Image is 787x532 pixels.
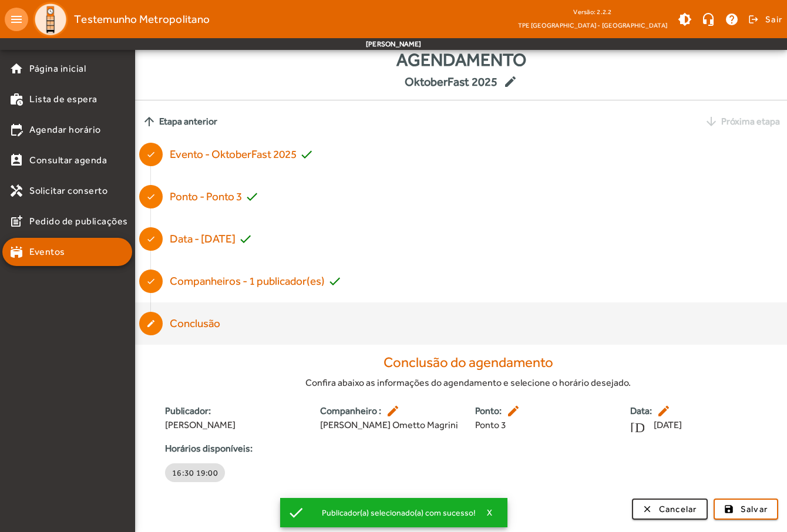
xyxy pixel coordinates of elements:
span: [PERSON_NAME] [165,418,306,432]
div: Conclusão [170,315,220,332]
div: Companheiros - 1 publicador(es) [170,273,342,290]
div: Confira abaixo as informações do agendamento e selecione o horário desejado. [163,376,773,390]
span: Consultar agenda [29,153,107,167]
button: Salvar [714,499,779,520]
span: Ponto 3 [475,418,616,432]
span: Etapa anterior [159,115,217,129]
mat-icon: create [146,319,156,328]
mat-icon: check [300,147,314,161]
mat-icon: edit [386,404,400,418]
img: Logo TPE [33,2,68,37]
div: Versão: 2.2.2 [518,5,667,19]
mat-icon: [DATE] [630,418,644,432]
div: Ponto - Ponto 3 [170,188,259,206]
span: Eventos [29,245,65,259]
span: Cancelar [659,503,697,516]
mat-icon: check [238,232,253,246]
span: Agendamento [135,46,787,73]
span: Lista de espera [29,92,97,106]
span: Sair [765,10,782,29]
span: Agendar horário [29,123,101,137]
button: Sair [746,11,782,28]
mat-icon: done [146,192,156,201]
mat-icon: arrow_upward [142,115,156,129]
div: Data - [DATE] [170,231,253,248]
mat-icon: handyman [9,184,23,198]
span: Pedido de publicações [29,214,128,228]
strong: Companheiro : [320,404,381,418]
strong: Horários disponíveis: [165,442,771,456]
span: [DATE] [654,418,682,432]
h4: Conclusão do agendamento [163,354,773,371]
strong: Publicador: [165,404,211,418]
mat-icon: done [146,150,156,159]
span: [PERSON_NAME] Ometto Magrini [320,418,461,432]
mat-icon: menu [5,8,28,31]
mat-icon: edit [506,404,520,418]
mat-icon: post_add [9,214,23,228]
mat-icon: home [9,62,23,76]
strong: Data: [630,404,652,418]
mat-icon: done [146,277,156,286]
span: Testemunho Metropolitano [74,10,210,29]
mat-icon: check [328,274,342,288]
div: Publicador(a) selecionado(a) com sucesso! [312,504,476,521]
span: Salvar [741,503,768,516]
a: Testemunho Metropolitano [28,2,210,37]
mat-icon: stadium [9,245,23,259]
mat-icon: done [146,234,156,244]
span: Página inicial [29,62,86,76]
span: 16:30 19:00 [172,467,218,479]
span: X [487,507,493,518]
mat-icon: work_history [9,92,23,106]
button: X [476,507,505,518]
span: Solicitar conserto [29,184,107,198]
mat-icon: check [245,190,259,204]
mat-icon: edit [657,404,671,418]
span: TPE [GEOGRAPHIC_DATA] - [GEOGRAPHIC_DATA] [518,19,667,31]
mat-icon: edit [503,75,517,89]
span: OktoberFast 2025 [405,73,497,90]
strong: Ponto: [475,404,502,418]
mat-icon: edit_calendar [9,123,23,137]
mat-icon: perm_contact_calendar [9,153,23,167]
div: Evento - OktoberFast 2025 [170,146,314,163]
mat-icon: check [287,504,305,521]
button: Cancelar [632,499,708,520]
